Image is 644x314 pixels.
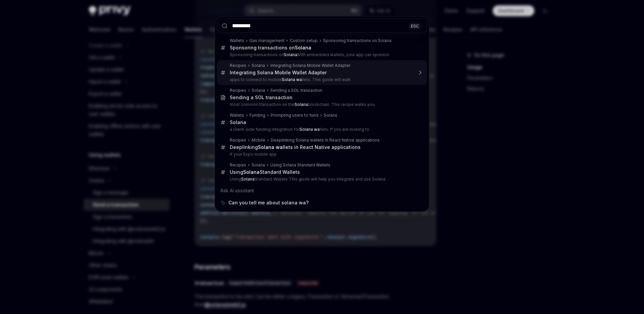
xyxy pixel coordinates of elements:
[230,152,413,157] p: If your Expo mobile app
[230,113,244,118] div: Wallets
[409,22,421,29] div: ESC
[230,45,311,51] div: Sponsoring transactions on
[230,176,413,182] p: Using Standard Wallets This guide will help you integrate and use Solana
[270,63,351,68] div: Integrating Solana Mobile Wallet Adapter
[284,52,297,57] b: Solana
[258,144,283,150] b: Solana wa
[270,88,322,93] div: Sending a SOL transaction
[243,169,260,175] b: Solana
[230,77,413,82] p: apps to connect to mobile llets. This guide will walk
[230,38,244,43] div: Wallets
[230,94,292,101] div: Sending a SOL transaction
[230,63,246,68] div: Recipes
[252,63,265,68] div: Solana
[217,185,427,197] div: Ask AI assistant
[230,138,246,143] div: Recipes
[230,119,246,125] div: Solana
[300,127,320,132] b: Solana wa
[270,162,330,168] div: Using Solana Standard Wallets
[230,144,361,150] div: Deeplinking llets in React Native applications
[230,162,246,168] div: Recipes
[323,38,391,43] div: Sponsoring transactions on Solana
[250,113,265,118] div: Funding
[230,52,413,57] p: Sponsoring transactions on With embedded wallets, your app can sponsor
[230,102,413,107] p: most common transaction on the blockchain. This recipe walks you
[252,88,265,93] div: Solana
[250,38,284,43] div: Gas management
[290,38,318,43] div: Custom setup
[295,45,311,50] b: Solana
[252,138,265,143] div: Mobile
[230,169,300,175] div: Using Standard Wallets
[324,113,337,118] div: Solana
[271,138,380,143] div: Deeplinking Solana wallets in React Native applications
[241,176,255,182] b: Solana
[282,77,302,82] b: Solana wa
[294,102,308,107] b: Solana
[271,113,318,118] div: Prompting users to fund
[252,162,265,168] div: Solana
[230,70,327,76] div: Integrating Solana Mobile Wallet Adapter
[228,199,309,206] span: Can you tell me about solana wa?
[230,127,413,132] p: a client-side funding integration for llets. If you are looking to
[230,88,246,93] div: Recipes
